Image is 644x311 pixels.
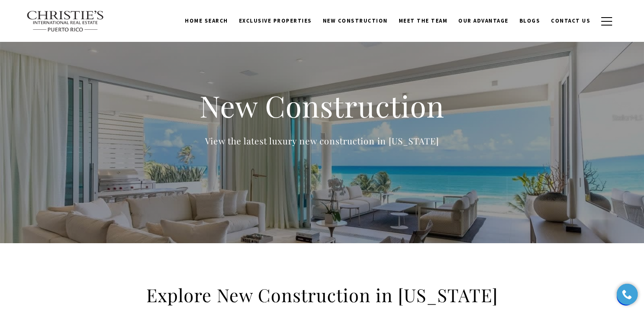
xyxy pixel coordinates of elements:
a: New Construction [317,13,393,29]
span: Exclusive Properties [239,17,312,24]
a: Contact Us [545,13,596,29]
p: View the latest luxury new construction in [US_STATE] [154,134,490,148]
a: Our Advantage [453,13,514,29]
h2: Explore New Construction in [US_STATE] [142,283,502,307]
img: Christie's International Real Estate text transparent background [26,10,104,32]
button: button [596,9,618,33]
a: Home Search [179,13,234,29]
span: Contact Us [551,17,590,24]
span: New Construction [323,17,388,24]
span: Our Advantage [458,17,509,24]
h1: New Construction [154,87,490,124]
a: Exclusive Properties [234,13,317,29]
a: Blogs [514,13,546,29]
span: Blogs [519,17,540,24]
a: Meet the Team [393,13,453,29]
